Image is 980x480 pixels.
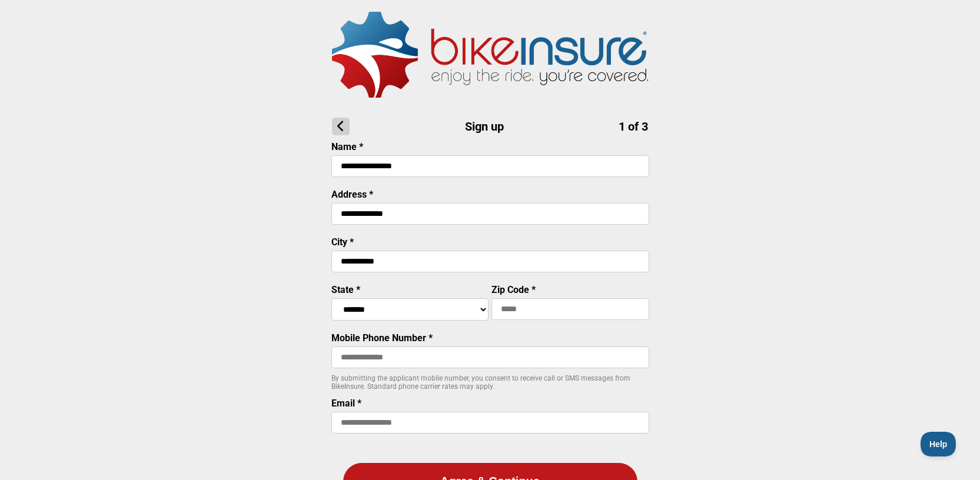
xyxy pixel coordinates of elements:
iframe: Toggle Customer Support [921,432,956,456]
label: Address * [331,189,373,200]
label: Name * [331,141,363,152]
label: City * [331,236,354,248]
label: Email * [331,398,361,409]
span: 1 of 3 [619,119,648,134]
h1: Sign up [332,118,648,135]
label: Mobile Phone Number * [331,332,433,344]
p: By submitting the applicant mobile number, you consent to receive call or SMS messages from BikeI... [331,374,649,391]
label: State * [331,284,360,295]
label: Zip Code * [491,284,536,295]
